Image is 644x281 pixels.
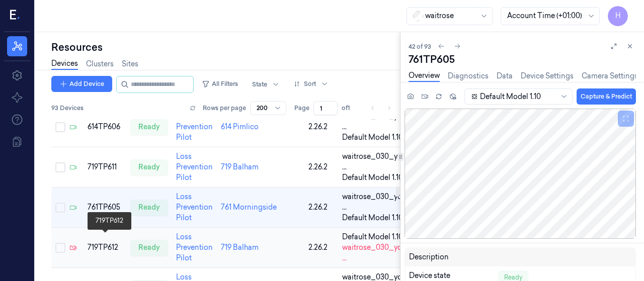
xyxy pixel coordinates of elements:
a: Data [497,71,513,81]
div: 761TP605 [409,52,636,66]
span: of 1 [342,104,358,113]
a: 614 Pimlico [221,122,259,131]
a: Loss Prevention Pilot [176,152,213,182]
span: Default Model 1.10 [342,232,403,242]
a: 719 Balham [221,162,259,171]
span: waitrose_030_yolo8n_ ... [342,192,423,213]
button: H [608,6,628,26]
a: 761 Morningside [221,203,277,212]
span: waitrose_030_yolo8n_ ... [342,151,423,172]
div: 2.26.2 [308,162,334,172]
nav: pagination [366,101,396,115]
a: Camera Settings [582,71,638,81]
a: Diagnostics [448,71,489,81]
span: Page [294,104,309,113]
a: Sites [122,59,138,69]
div: 2.26.2 [308,242,334,253]
span: waitrose_030_yolo8n_ ... [342,111,423,132]
div: 719TP611 [88,162,122,172]
button: Select row [55,122,65,132]
div: ready [130,200,168,216]
a: Loss Prevention Pilot [176,112,213,142]
span: Default Model 1.10 [342,213,403,223]
span: Default Model 1.10 [342,172,403,183]
button: All Filters [198,76,242,92]
a: Loss Prevention Pilot [176,232,213,262]
div: 614TP606 [88,122,122,132]
div: Resources [51,40,400,54]
span: 93 Devices [51,104,84,113]
div: Description [409,252,498,262]
div: 2.26.2 [308,122,334,132]
div: 719TP612 [88,242,122,253]
button: Select row [55,203,65,213]
a: Loss Prevention Pilot [176,192,213,222]
a: 719 Balham [221,243,259,252]
button: Select row [55,243,65,253]
a: Device Settings [521,71,574,81]
button: Add Device [51,76,112,92]
div: 2.26.2 [308,202,334,213]
a: Clusters [86,59,114,69]
p: Rows per page [203,104,246,113]
div: ready [130,159,168,175]
span: waitrose_030_yolo8n_ ... [342,242,423,263]
a: Overview [409,70,440,82]
span: 42 of 93 [409,42,431,51]
button: Capture & Predict [577,88,636,105]
div: 761TP605 [88,202,122,213]
span: Default Model 1.10 [342,132,403,143]
div: ready [130,240,168,256]
button: Select row [55,162,65,172]
div: ready [130,119,168,135]
a: Devices [51,58,78,70]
